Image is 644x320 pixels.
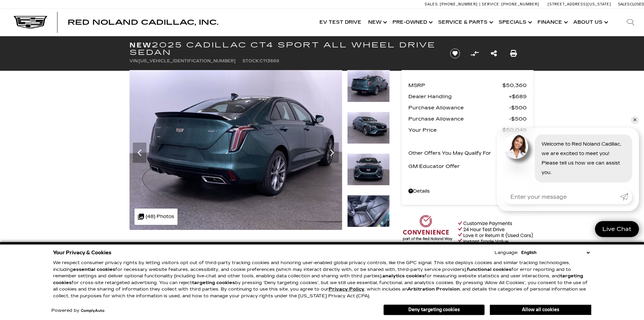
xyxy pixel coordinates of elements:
span: Sales: [425,2,439,6]
a: Service & Parts [435,9,495,36]
strong: analytics cookies [382,273,425,279]
div: Welcome to Red Noland Cadillac, we are excited to meet you! Please tell us how we can assist you. [535,134,632,183]
p: We respect consumer privacy rights by letting visitors opt out of third-party tracking cookies an... [53,260,591,299]
a: Finance [534,9,570,36]
u: Privacy Policy [329,286,364,292]
a: Pre-Owned [389,9,435,36]
a: Service: [PHONE_NUMBER] [479,2,541,6]
div: Next [325,143,339,163]
a: New [365,9,389,36]
span: Purchase Allowance [408,103,509,112]
span: VIN: [129,59,139,63]
span: $50,360 [502,81,527,90]
a: Share this New 2025 Cadillac CT4 Sport All Wheel Drive Sedan [491,49,497,58]
div: (48) Photos [135,209,177,225]
span: [PHONE_NUMBER] [501,2,539,6]
div: Search [617,9,644,36]
a: GM Educator Offer $500 [408,162,527,171]
a: Purchase Allowance $500 [408,114,527,124]
button: Compare Vehicle [470,48,480,59]
a: EV Test Drive [316,9,365,36]
span: Purchase Allowance [408,114,509,124]
div: Previous [133,143,146,163]
span: [US_VEHICLE_IDENTIFICATION_NUMBER] [139,59,236,63]
span: Your Price [408,125,502,135]
a: About Us [570,9,610,36]
span: Sales: [618,2,630,6]
img: Agent profile photo [504,134,528,159]
a: Sales: [PHONE_NUMBER] [425,2,479,6]
strong: essential cookies [73,267,115,272]
div: Powered by [51,308,104,313]
h1: 2025 Cadillac CT4 Sport All Wheel Drive Sedan [129,41,439,56]
span: Service: [482,2,500,6]
a: Details [408,187,527,196]
span: MSRP [408,81,502,90]
strong: functional cookies [467,267,511,272]
strong: targeting cookies [192,280,235,285]
span: Stock: [242,59,260,63]
span: $689 [509,92,527,101]
span: $500 [509,103,527,112]
span: Closed [630,2,644,6]
span: Dealer Handling [408,92,509,101]
span: [PHONE_NUMBER] [440,2,478,6]
span: $50,049 [502,125,527,135]
a: Red Noland Cadillac, Inc. [68,19,218,26]
img: New 2025 Typhoon Metallic Cadillac Sport image 15 [347,153,390,186]
strong: Arbitration Provision [407,286,460,292]
span: Your Privacy & Cookies [53,248,112,257]
a: Dealer Handling $689 [408,92,527,101]
strong: targeting cookies [53,273,583,285]
a: MSRP $50,360 [408,81,527,90]
span: GM Educator Offer [408,162,511,171]
a: Submit [620,189,632,204]
button: Save vehicle [448,48,462,59]
span: Live Chat [599,225,635,233]
img: New 2025 Typhoon Metallic Cadillac Sport image 14 [347,112,390,144]
p: Other Offers You May Qualify For [408,149,491,158]
img: New 2025 Typhoon Metallic Cadillac Sport image 13 [347,70,390,102]
span: Red Noland Cadillac, Inc. [68,18,218,26]
a: [STREET_ADDRESS][US_STATE] [548,2,611,6]
img: Cadillac Dark Logo with Cadillac White Text [14,16,47,29]
input: Enter your message [504,189,620,204]
a: Print this New 2025 Cadillac CT4 Sport All Wheel Drive Sedan [510,49,517,58]
span: C113669 [260,59,279,63]
select: Language Select [520,249,591,256]
a: Purchase Allowance $500 [408,103,527,112]
a: Specials [495,9,534,36]
button: Allow all cookies [490,305,591,315]
span: $500 [509,114,527,124]
img: New 2025 Typhoon Metallic Cadillac Sport image 16 [347,195,390,227]
a: Live Chat [595,221,639,237]
img: New 2025 Typhoon Metallic Cadillac Sport image 13 [129,70,342,230]
a: ComplyAuto [81,309,104,313]
div: Language: [495,251,518,255]
a: Your Price $50,049 [408,125,527,135]
button: Deny targeting cookies [383,304,485,315]
strong: New [129,41,152,49]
